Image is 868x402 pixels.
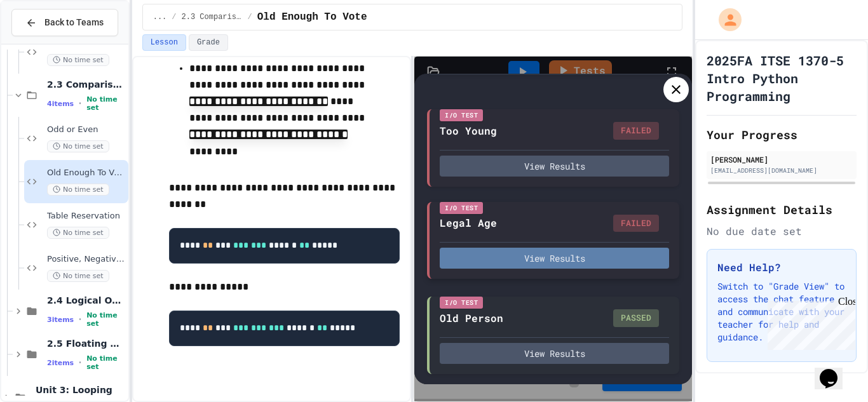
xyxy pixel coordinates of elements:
span: No time set [47,270,109,282]
button: View Results [440,248,669,269]
div: PASSED [613,309,659,327]
span: / [172,12,176,22]
span: • [79,358,81,368]
span: No time set [47,54,109,66]
span: Old Enough To Vote [47,168,126,178]
iframe: chat widget [763,296,855,350]
div: [PERSON_NAME] [710,154,853,165]
span: Old Enough To Vote [257,10,367,25]
button: Lesson [142,34,186,51]
h1: 2025FA ITSE 1370-5 Intro Python Programming [707,51,857,105]
span: Positive, Negative, or Zero [47,254,126,265]
span: No time set [86,311,126,328]
span: Table Reservation [47,211,126,222]
span: No time set [86,95,126,112]
span: • [79,314,81,325]
div: FAILED [613,215,659,232]
div: Too Young [440,123,497,138]
span: 4 items [47,100,74,108]
span: No time set [47,227,109,239]
span: No time set [47,184,109,196]
span: ... [153,12,167,22]
span: 2.3 Comparison Operators [47,79,126,90]
span: Back to Teams [44,16,104,29]
div: I/O Test [440,202,483,214]
span: No time set [86,354,126,371]
button: Grade [189,34,228,51]
span: Unit 3: Looping [36,384,126,396]
button: View Results [440,343,669,364]
div: Legal Age [440,215,497,231]
div: My Account [705,5,745,34]
button: Back to Teams [11,9,118,36]
div: No due date set [707,224,857,239]
h2: Your Progress [707,126,857,144]
span: / [248,12,252,22]
h2: Assignment Details [707,201,857,218]
div: Chat with us now!Close [5,5,88,81]
div: FAILED [613,122,659,140]
div: I/O Test [440,297,483,309]
h3: Need Help? [717,260,846,275]
span: 3 items [47,316,74,324]
span: No time set [47,140,109,152]
span: • [79,98,81,109]
div: [EMAIL_ADDRESS][DOMAIN_NAME] [710,166,853,175]
button: View Results [440,156,669,177]
div: I/O Test [440,109,483,121]
span: 2 items [47,359,74,367]
span: 2.5 Floating Point Numbers and Rounding [47,338,126,349]
iframe: chat widget [815,351,855,389]
p: Switch to "Grade View" to access the chat feature and communicate with your teacher for help and ... [717,280,846,344]
div: Old Person [440,311,503,326]
span: Odd or Even [47,124,126,135]
span: 2.3 Comparison Operators [182,12,243,22]
span: 2.4 Logical Operators [47,295,126,306]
